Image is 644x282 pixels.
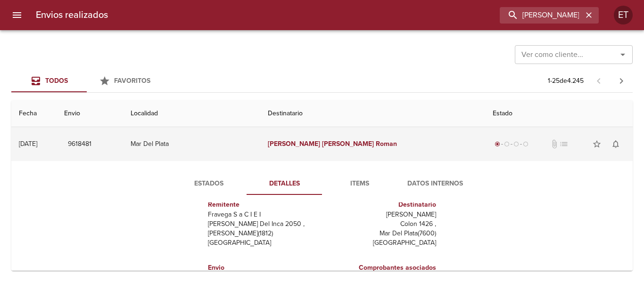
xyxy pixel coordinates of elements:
[64,136,95,153] button: 9618481
[208,200,318,210] h6: Remitente
[328,178,392,190] span: Items
[485,100,633,127] th: Estado
[326,229,436,238] p: Mar Del Plata ( 7600 )
[513,141,519,147] span: radio_button_unchecked
[45,77,68,85] span: Todos
[322,140,374,148] em: [PERSON_NAME]
[376,140,397,148] em: Roman
[610,70,633,92] span: Pagina siguiente
[548,76,584,86] p: 1 - 25 de 4.245
[500,7,583,24] input: buscar
[592,139,602,149] span: star_border
[171,172,473,195] div: Tabs detalle de guia
[260,100,486,127] th: Destinatario
[36,8,108,23] h6: Envios realizados
[504,141,510,147] span: radio_button_unchecked
[11,70,162,92] div: Tabs Envios
[403,178,467,190] span: Datos Internos
[326,210,436,219] p: [PERSON_NAME]
[208,219,318,229] p: [PERSON_NAME] Del Inca 2050 ,
[208,229,318,238] p: [PERSON_NAME] ( 1812 )
[614,6,633,24] div: ET
[268,140,320,148] em: [PERSON_NAME]
[208,210,318,219] p: Fravega S a C I E I
[123,100,260,127] th: Localidad
[6,4,28,26] button: menu
[587,76,610,85] span: Pagina anterior
[493,139,530,149] div: Generado
[252,178,316,190] span: Detalles
[606,135,625,153] button: Activar notificaciones
[611,139,620,149] span: notifications_none
[123,127,260,161] td: Mar Del Plata
[326,200,436,210] h6: Destinatario
[326,238,436,248] p: [GEOGRAPHIC_DATA]
[550,139,559,149] span: No tiene documentos adjuntos
[11,100,57,127] th: Fecha
[208,263,318,273] h6: Envio
[114,77,150,85] span: Favoritos
[616,48,629,61] button: Abrir
[326,219,436,229] p: Colon 1426 ,
[57,100,123,127] th: Envio
[208,238,318,248] p: [GEOGRAPHIC_DATA]
[495,141,500,147] span: radio_button_checked
[326,263,436,273] h6: Comprobantes asociados
[587,135,606,153] button: Agregar a favoritos
[523,141,528,147] span: radio_button_unchecked
[68,138,91,150] span: 9618481
[177,178,241,190] span: Estados
[614,6,633,24] div: Abrir información de usuario
[19,140,37,148] div: [DATE]
[559,139,569,149] span: No tiene pedido asociado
